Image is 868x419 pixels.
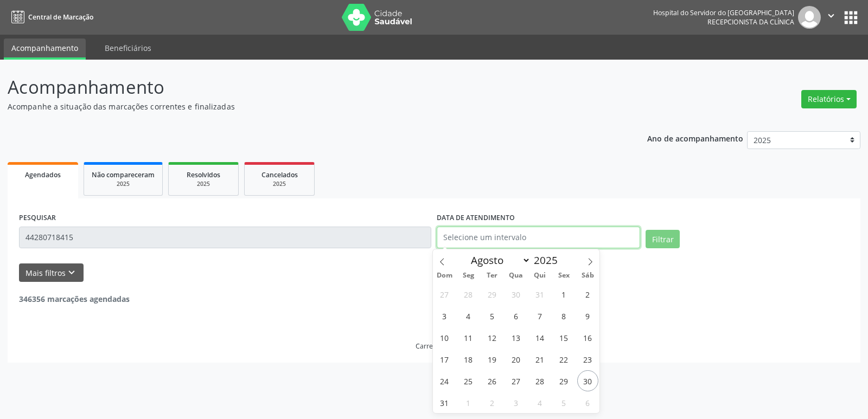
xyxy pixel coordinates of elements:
[97,38,159,57] a: Beneficiários
[480,272,504,279] span: Ter
[92,180,155,188] div: 2025
[506,283,527,305] span: Julho 30, 2025
[707,17,794,27] span: Recepcionista da clínica
[553,305,575,326] span: Agosto 8, 2025
[434,283,455,305] span: Julho 27, 2025
[577,392,598,413] span: Setembro 6, 2025
[482,305,503,326] span: Agosto 5, 2025
[28,12,93,22] span: Central de Marcação
[466,253,531,268] select: Month
[653,8,794,17] div: Hospital do Servidor do [GEOGRAPHIC_DATA]
[19,263,84,282] button: Mais filtroskeyboard_arrow_down
[553,392,575,413] span: Setembro 5, 2025
[528,272,552,279] span: Qui
[8,74,604,101] p: Acompanhamento
[529,349,551,370] span: Agosto 21, 2025
[646,230,680,248] button: Filtrar
[434,370,455,391] span: Agosto 24, 2025
[577,327,598,348] span: Agosto 16, 2025
[553,370,575,391] span: Agosto 29, 2025
[458,349,479,370] span: Agosto 18, 2025
[482,327,503,348] span: Agosto 12, 2025
[261,170,298,179] span: Cancelados
[458,305,479,326] span: Agosto 4, 2025
[434,392,455,413] span: Agosto 31, 2025
[482,370,503,391] span: Agosto 26, 2025
[458,370,479,391] span: Agosto 25, 2025
[434,327,455,348] span: Agosto 10, 2025
[506,349,527,370] span: Agosto 20, 2025
[92,170,155,179] span: Não compareceram
[433,272,457,279] span: Dom
[25,170,61,179] span: Agendados
[531,253,566,267] input: Year
[529,392,551,413] span: Setembro 4, 2025
[553,283,575,305] span: Agosto 1, 2025
[506,370,527,391] span: Agosto 27, 2025
[529,370,551,391] span: Agosto 28, 2025
[482,349,503,370] span: Agosto 19, 2025
[458,327,479,348] span: Agosto 11, 2025
[529,283,551,305] span: Julho 31, 2025
[458,283,479,305] span: Julho 28, 2025
[456,272,480,279] span: Seg
[504,272,528,279] span: Qua
[647,131,743,145] p: Ano de acompanhamento
[252,180,307,188] div: 2025
[416,341,453,351] div: Carregando
[577,349,598,370] span: Agosto 23, 2025
[553,327,575,348] span: Agosto 15, 2025
[19,227,431,248] input: Nome, código do beneficiário ou CPF
[434,305,455,326] span: Agosto 3, 2025
[825,10,837,22] i: 
[821,6,841,29] button: 
[577,370,598,391] span: Agosto 30, 2025
[482,392,503,413] span: Setembro 2, 2025
[506,392,527,413] span: Setembro 3, 2025
[506,305,527,326] span: Agosto 6, 2025
[4,38,86,60] a: Acompanhamento
[437,210,515,227] label: DATA DE ATENDIMENTO
[529,327,551,348] span: Agosto 14, 2025
[8,101,604,112] p: Acompanhe a situação das marcações correntes e finalizadas
[577,283,598,305] span: Agosto 2, 2025
[482,283,503,305] span: Julho 29, 2025
[552,272,576,279] span: Sex
[458,392,479,413] span: Setembro 1, 2025
[434,349,455,370] span: Agosto 17, 2025
[66,267,78,279] i: keyboard_arrow_down
[576,272,599,279] span: Sáb
[798,6,821,29] img: img
[801,90,857,108] button: Relatórios
[437,227,640,248] input: Selecione um intervalo
[176,180,231,188] div: 2025
[841,8,860,27] button: apps
[187,170,220,179] span: Resolvidos
[506,327,527,348] span: Agosto 13, 2025
[553,349,575,370] span: Agosto 22, 2025
[19,294,130,304] strong: 346356 marcações agendadas
[8,8,93,26] a: Central de Marcação
[577,305,598,326] span: Agosto 9, 2025
[19,210,56,227] label: PESQUISAR
[529,305,551,326] span: Agosto 7, 2025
